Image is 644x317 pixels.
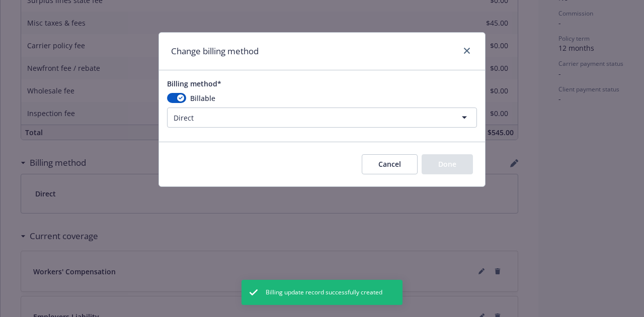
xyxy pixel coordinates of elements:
div: Billable [167,93,477,103]
span: Billing method* [167,79,221,88]
a: close [461,45,473,57]
h1: Change billing method [171,45,259,58]
button: Cancel [362,154,418,174]
span: Billing update record successfully created [266,288,382,297]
